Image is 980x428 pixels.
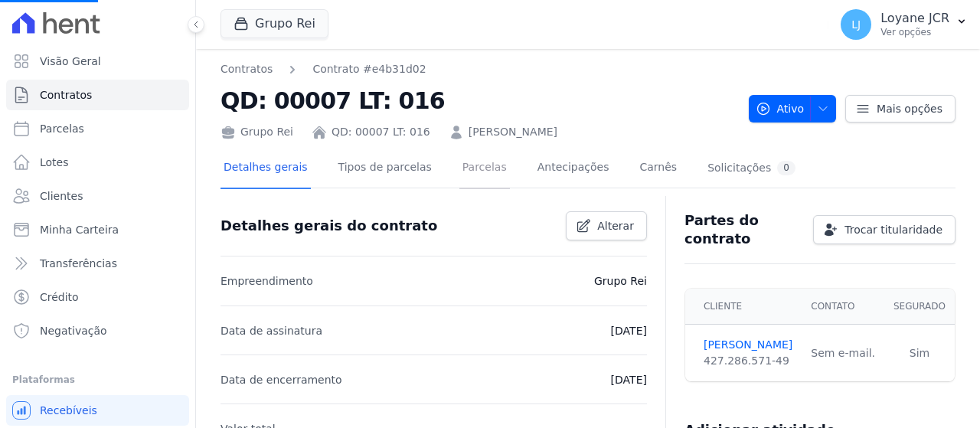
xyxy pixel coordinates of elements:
span: Parcelas [40,121,84,136]
span: Recebíveis [40,403,97,418]
a: Contrato #e4b31d02 [312,61,426,77]
span: Negativação [40,323,107,338]
span: Lotes [40,155,69,170]
span: Visão Geral [40,54,101,69]
a: Parcelas [6,113,189,144]
span: Trocar titularidade [844,222,942,237]
a: Parcelas [459,149,510,189]
a: Recebíveis [6,395,189,426]
span: Crédito [40,289,79,305]
a: Antecipações [534,149,612,189]
span: LJ [851,19,861,30]
th: Cliente [685,289,802,325]
a: Transferências [6,248,189,279]
a: QD: 00007 LT: 016 [332,124,430,140]
a: Trocar titularidade [813,215,955,244]
span: Ativo [756,95,805,123]
div: Plataformas [12,371,183,389]
button: LJ Loyane JCR Ver opções [828,3,980,46]
a: Solicitações0 [704,149,799,189]
a: Carnês [636,149,680,189]
div: Grupo Rei [220,124,293,140]
a: Tipos de parcelas [335,149,435,189]
nav: Breadcrumb [220,61,737,77]
a: [PERSON_NAME] [704,337,792,353]
p: Data de assinatura [220,322,322,340]
a: Minha Carteira [6,214,189,245]
a: Contratos [6,80,189,110]
div: 0 [777,161,795,175]
th: Segurado [884,289,955,325]
span: Contratos [40,87,92,103]
p: [DATE] [611,322,647,340]
nav: Breadcrumb [220,61,426,77]
a: Alterar [566,211,647,240]
a: Detalhes gerais [220,149,311,189]
h3: Partes do contrato [684,211,801,248]
h3: Detalhes gerais do contrato [220,217,437,235]
p: Grupo Rei [594,272,647,290]
a: Mais opções [845,95,955,123]
div: 427.286.571-49 [704,353,792,369]
td: Sim [884,325,955,382]
a: Contratos [220,61,273,77]
button: Grupo Rei [220,9,328,38]
span: Mais opções [877,101,942,116]
p: Loyane JCR [880,11,949,26]
p: Data de encerramento [220,371,342,389]
a: Negativação [6,315,189,346]
a: Visão Geral [6,46,189,77]
a: [PERSON_NAME] [469,124,557,140]
span: Clientes [40,188,83,204]
button: Ativo [749,95,837,123]
p: Ver opções [880,26,949,38]
a: Clientes [6,181,189,211]
span: Minha Carteira [40,222,119,237]
p: [DATE] [611,371,647,389]
a: Crédito [6,282,189,312]
a: Lotes [6,147,189,178]
h2: QD: 00007 LT: 016 [220,83,737,118]
th: Contato [802,289,884,325]
span: Transferências [40,256,117,271]
td: Sem e-mail. [802,325,884,382]
span: Alterar [597,218,634,234]
p: Empreendimento [220,272,313,290]
div: Solicitações [707,161,795,175]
